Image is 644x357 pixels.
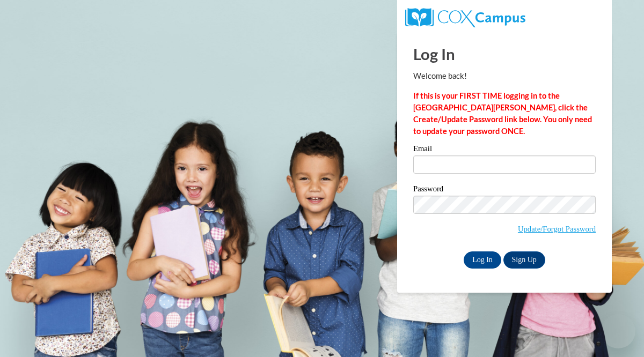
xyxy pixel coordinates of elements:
[413,43,596,65] h1: Log In
[464,251,501,269] input: Log In
[601,314,635,348] iframe: Button to launch messaging window
[405,8,525,27] img: COX Campus
[503,251,545,269] a: Sign Up
[413,185,596,196] label: Password
[413,70,596,82] p: Welcome back!
[413,91,592,136] strong: If this is your FIRST TIME logging in to the [GEOGRAPHIC_DATA][PERSON_NAME], click the Create/Upd...
[518,225,596,233] a: Update/Forgot Password
[413,145,596,155] label: Email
